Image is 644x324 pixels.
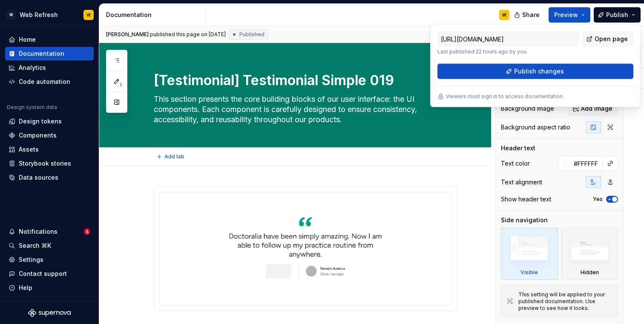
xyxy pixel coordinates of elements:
[520,269,538,276] div: Visible
[117,81,124,88] span: 1
[5,239,94,252] button: Search ⌘K
[570,156,603,171] input: Auto
[5,115,94,128] a: Design tokens
[19,270,67,278] div: Contact support
[569,101,618,116] button: Add image
[501,104,554,113] div: Background image
[561,228,618,280] div: Hidden
[437,49,579,55] p: Last published 22 hours ago by you.
[106,11,202,19] div: Documentation
[446,93,564,100] p: Viewers must sign in to access documentation.
[19,284,32,292] div: Help
[19,255,43,264] div: Settings
[5,253,94,267] a: Settings
[582,32,633,47] a: Open page
[5,129,94,142] a: Components
[501,228,558,280] div: Visible
[5,267,94,281] button: Contact support
[581,104,612,113] span: Add image
[554,11,578,19] span: Preview
[502,11,506,18] div: W
[28,309,71,317] svg: Supernova Logo
[5,225,94,238] button: Notifications5
[83,228,90,235] span: 5
[5,75,94,89] a: Code automation
[152,70,455,91] textarea: [Testimonial] Testimonial Simple 019
[19,145,39,154] div: Assets
[5,281,94,295] button: Help
[2,6,97,24] button: WWeb RefreshW
[501,178,542,186] div: Text alignment
[501,195,551,204] div: Show header text
[19,159,71,168] div: Storybook stories
[581,269,599,276] div: Hidden
[106,31,149,38] span: [PERSON_NAME]
[437,64,633,79] button: Publish changes
[19,241,51,250] div: Search ⌘K
[595,35,628,43] span: Open page
[5,143,94,156] a: Assets
[154,151,188,163] button: Add tab
[501,144,535,152] div: Header text
[501,159,530,168] div: Text color
[19,77,70,86] div: Code automation
[86,11,91,18] div: W
[549,7,590,23] button: Preview
[522,11,540,19] span: Share
[510,7,545,23] button: Share
[593,196,603,203] label: Yes
[239,31,264,38] span: Published
[5,33,94,46] a: Home
[594,7,641,23] button: Publish
[518,291,612,312] div: This setting will be applied to your published documentation. Use preview to see how it looks.
[5,157,94,170] a: Storybook stories
[20,11,58,19] div: Web Refresh
[7,104,57,111] div: Design system data
[5,61,94,75] a: Analytics
[19,131,57,140] div: Components
[19,63,46,72] div: Analytics
[19,117,62,126] div: Design tokens
[19,227,57,236] div: Notifications
[152,92,455,126] textarea: This section presents the core building blocks of our user interface: the UI components. Each com...
[19,35,36,44] div: Home
[5,171,94,184] a: Data sources
[501,216,548,224] div: Side navigation
[5,47,94,60] a: Documentation
[19,49,64,58] div: Documentation
[19,173,58,182] div: Data sources
[606,11,628,19] span: Publish
[164,153,184,160] span: Add tab
[6,10,16,20] div: W
[514,67,564,76] span: Publish changes
[501,123,570,132] div: Background aspect ratio
[150,31,226,38] div: published this page on [DATE]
